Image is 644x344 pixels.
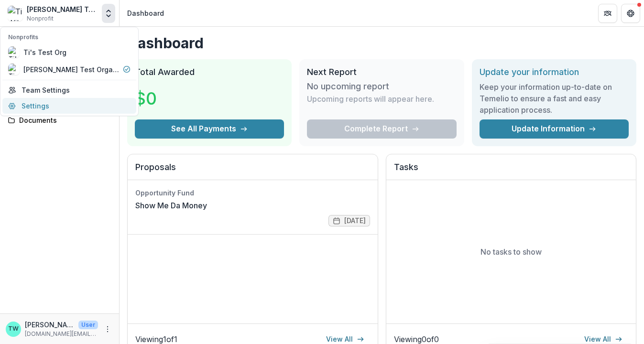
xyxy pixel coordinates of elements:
[127,8,164,18] div: Dashboard
[27,4,98,14] div: [PERSON_NAME] Test Organization
[480,81,629,116] h3: Keep your information up-to-date on Temelio to ensure a fast and easy application process.
[135,67,284,77] h2: Total Awarded
[135,200,207,211] a: Show Me Da Money
[394,162,629,180] h2: Tasks
[25,330,98,338] p: [DOMAIN_NAME][EMAIL_ADDRESS][DOMAIN_NAME]
[307,67,456,77] h2: Next Report
[19,115,108,125] div: Documents
[8,326,19,332] div: Ti Wilhelm
[4,112,115,128] a: Documents
[307,93,434,105] p: Upcoming reports will appear here.
[8,6,23,21] img: Ti Wilhelm's Test Organization
[598,4,617,23] button: Partners
[127,34,636,52] h1: Dashboard
[307,81,389,92] h3: No upcoming report
[123,6,168,20] nav: breadcrumb
[135,119,284,139] button: See All Payments
[480,67,629,77] h2: Update your information
[621,4,640,23] button: Get Help
[480,246,542,258] p: No tasks to show
[25,320,75,330] p: [PERSON_NAME]
[102,323,113,335] button: More
[135,86,207,111] h3: $0
[135,162,370,180] h2: Proposals
[78,321,98,329] p: User
[480,119,629,139] a: Update Information
[102,4,115,23] button: Open entity switcher
[27,14,54,23] span: Nonprofit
